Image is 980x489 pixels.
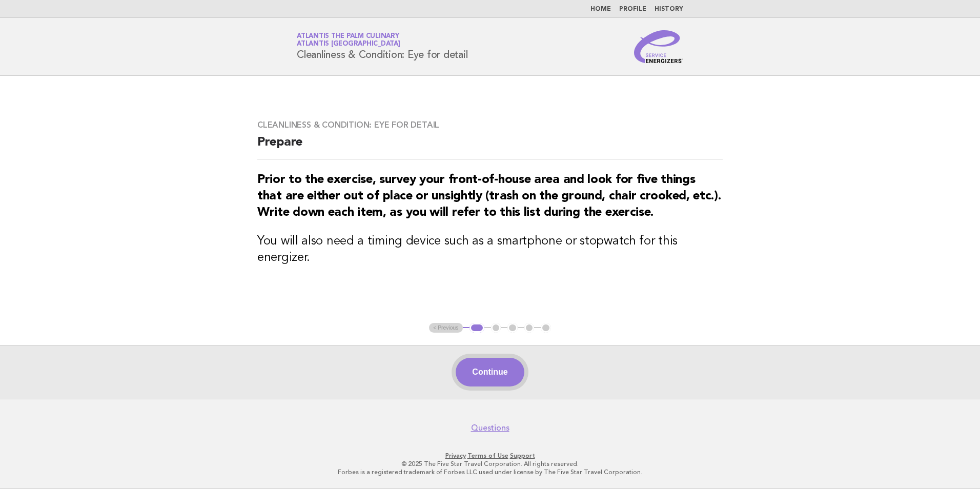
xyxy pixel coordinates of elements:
[471,423,509,433] a: Questions
[469,323,484,333] button: 1
[456,358,524,386] button: Continue
[619,6,646,12] a: Profile
[176,468,804,476] p: Forbes is a registered trademark of Forbes LLC used under license by The Five Star Travel Corpora...
[297,33,400,47] a: Atlantis The Palm CulinaryAtlantis [GEOGRAPHIC_DATA]
[297,41,400,48] span: Atlantis [GEOGRAPHIC_DATA]
[257,134,723,159] h2: Prepare
[445,452,466,459] a: Privacy
[176,452,804,460] p: · ·
[297,33,467,60] h1: Cleanliness & Condition: Eye for detail
[467,452,508,459] a: Terms of Use
[634,30,683,63] img: Service Energizers
[176,460,804,468] p: © 2025 The Five Star Travel Corporation. All rights reserved.
[257,233,723,266] h3: You will also need a timing device such as a smartphone or stopwatch for this energizer.
[655,6,683,12] a: History
[257,120,723,130] h3: Cleanliness & Condition: Eye for detail
[257,174,721,219] strong: Prior to the exercise, survey your front-of-house area and look for five things that are either o...
[510,452,535,459] a: Support
[590,6,611,12] a: Home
